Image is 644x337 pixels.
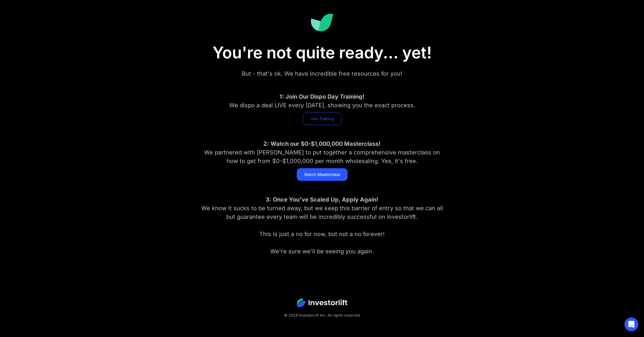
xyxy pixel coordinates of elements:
strong: 3: Once You've Scaled Up, Apply Again! [266,196,378,203]
div: We dispo a deal LIVE every [DATE], showing you the exact process. [198,92,446,110]
div: Open Intercom Messenger [624,317,638,331]
h1: You're not quite ready... yet! [178,43,466,62]
strong: 1: Join Our Dispo Day Training! [279,93,365,100]
strong: 2: Watch our $0-$1,000,000 Masterclass! [263,140,381,147]
div: But - that's ok. We have incredible free resources for you! [198,69,446,78]
div: We know it sucks to be turned away, but we keep this barrier of entry so that we can all but guar... [198,195,446,256]
div: We partnered with [PERSON_NAME] to put together a comprehensive masterclass on how to get from $0... [198,139,446,165]
div: © 2024 InvestorLift Inc. All rights reserved [11,312,632,319]
a: Join Training [303,112,342,125]
a: Watch Masterclass [297,168,348,181]
img: Investorlift Dashboard [310,14,333,32]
